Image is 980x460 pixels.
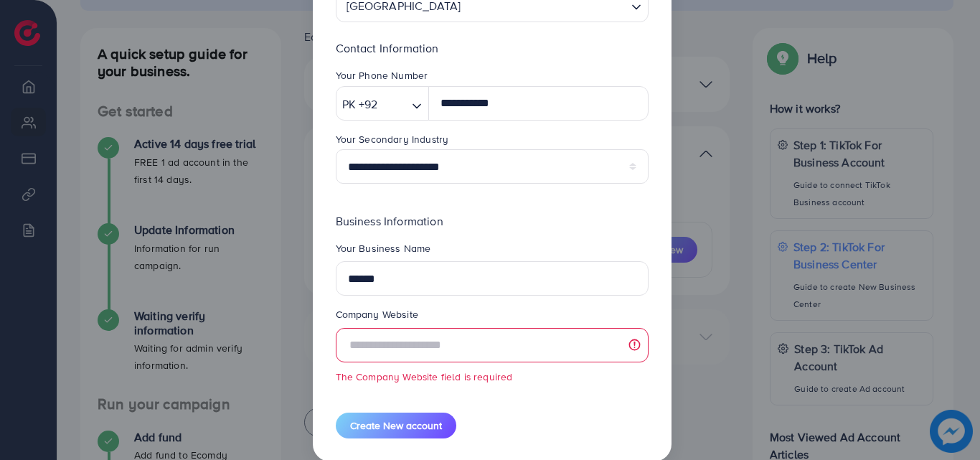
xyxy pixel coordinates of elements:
div: Search for option [336,86,430,121]
legend: Company Website [336,307,649,327]
span: Create New account [350,418,442,433]
legend: Your Business Name [336,241,649,261]
p: Business Information [336,212,649,230]
p: Contact Information [336,39,649,57]
label: Your Phone Number [336,68,428,83]
small: The Company Website field is required [336,370,649,384]
input: Search for option [382,93,406,116]
label: Your Secondary Industry [336,132,449,146]
button: Create New account [336,413,456,438]
span: +92 [359,94,377,115]
span: PK [342,94,356,115]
